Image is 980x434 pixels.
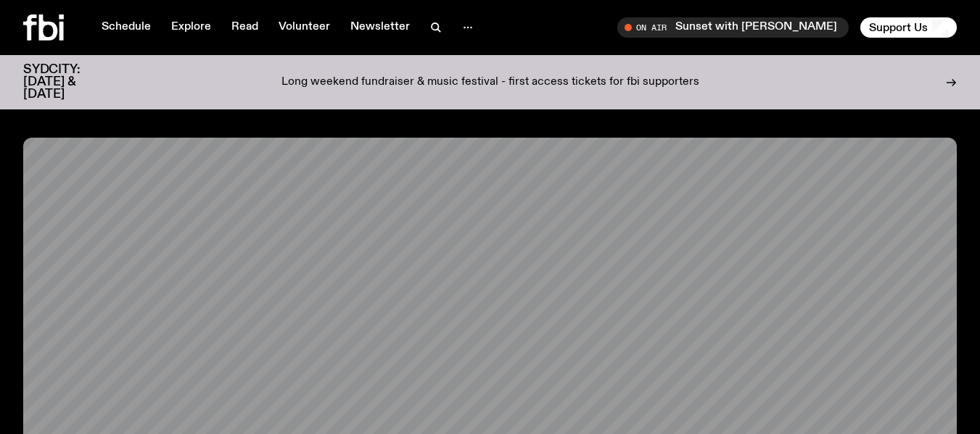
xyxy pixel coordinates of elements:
[281,76,699,89] p: Long weekend fundraiser & music festival - first access tickets for fbi supporters
[860,17,957,38] button: Support Us
[270,17,339,38] a: Volunteer
[93,17,160,38] a: Schedule
[342,17,419,38] a: Newsletter
[223,17,267,38] a: Read
[23,64,116,101] h3: SYDCITY: [DATE] & [DATE]
[162,17,220,38] a: Explore
[617,17,849,38] button: On AirSunset with [PERSON_NAME]
[869,21,928,34] span: Support Us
